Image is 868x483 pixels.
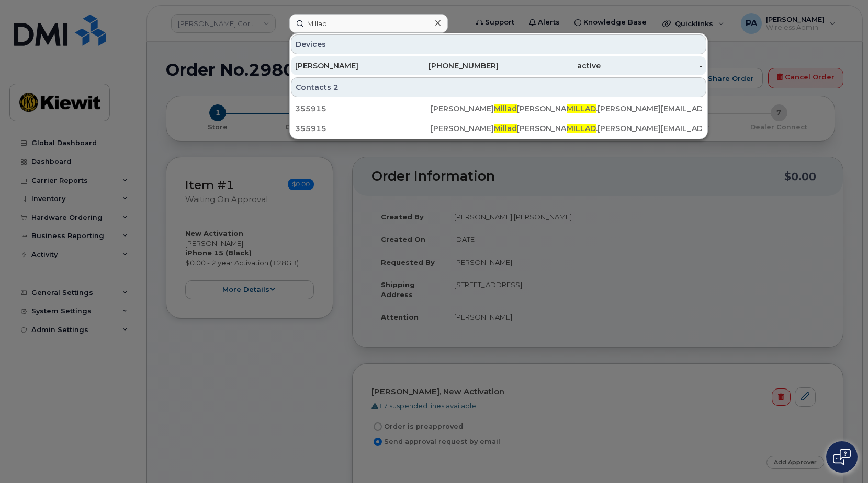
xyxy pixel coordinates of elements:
[291,34,706,54] div: Devices
[291,56,706,75] a: [PERSON_NAME][PHONE_NUMBER]active-
[295,103,431,114] div: 355915
[833,449,851,465] img: Open chat
[499,61,601,71] div: active
[567,103,702,114] div: .[PERSON_NAME][EMAIL_ADDRESS][PERSON_NAME][DOMAIN_NAME]
[295,61,397,71] div: [PERSON_NAME]
[601,61,703,71] div: -
[494,104,517,113] span: Millad
[291,99,706,118] a: 355915[PERSON_NAME]Millad[PERSON_NAME]MILLAD.[PERSON_NAME][EMAIL_ADDRESS][PERSON_NAME][DOMAIN_NAME]
[494,124,517,133] span: Millad
[397,61,499,71] div: [PHONE_NUMBER]
[567,124,596,133] span: MILLAD
[291,77,706,97] div: Contacts
[295,123,431,134] div: 355915
[567,104,596,113] span: MILLAD
[431,103,566,114] div: [PERSON_NAME] [PERSON_NAME]
[431,123,566,134] div: [PERSON_NAME] [PERSON_NAME]
[333,82,339,92] span: 2
[291,119,706,138] a: 355915[PERSON_NAME]Millad[PERSON_NAME]MILLAD.[PERSON_NAME][EMAIL_ADDRESS][PERSON_NAME][DOMAIN_NAME]
[567,123,702,134] div: .[PERSON_NAME][EMAIL_ADDRESS][PERSON_NAME][DOMAIN_NAME]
